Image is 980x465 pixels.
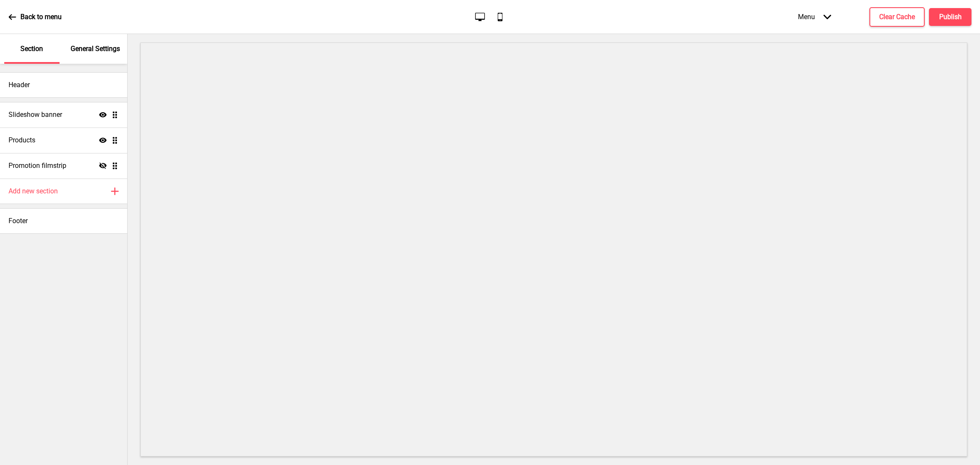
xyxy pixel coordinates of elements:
h4: Clear Cache [879,12,915,22]
h4: Slideshow banner [9,110,62,119]
div: Menu [789,4,840,29]
h4: Footer [9,216,28,226]
p: Back to menu [20,12,62,22]
button: Clear Cache [869,7,925,27]
a: Back to menu [9,6,62,28]
h4: Header [9,80,30,90]
p: General Settings [71,44,120,54]
h4: Products [9,136,35,145]
h4: Add new section [9,187,58,196]
button: Publish [929,8,971,26]
h4: Publish [939,12,962,22]
p: Section [20,44,43,54]
h4: Promotion filmstrip [9,161,66,170]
